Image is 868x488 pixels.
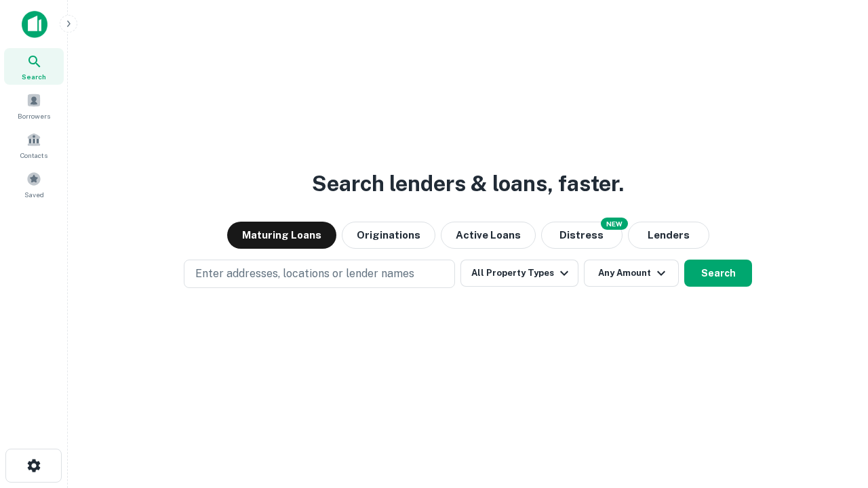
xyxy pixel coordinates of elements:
[20,150,47,161] span: Contacts
[684,260,752,287] button: Search
[18,110,50,121] span: Borrowers
[22,71,46,82] span: Search
[628,222,709,249] button: Lenders
[227,222,336,249] button: Maturing Loans
[601,218,628,230] div: NEW
[441,222,536,249] button: Active Loans
[460,260,578,287] button: All Property Types
[22,11,47,38] img: capitalize-icon.png
[4,87,64,124] a: Borrowers
[800,380,868,445] iframe: Chat Widget
[4,166,64,203] a: Saved
[312,167,624,200] h3: Search lenders & loans, faster.
[584,260,679,287] button: Any Amount
[24,189,44,200] span: Saved
[541,222,623,249] button: Search distressed loans with lien and other non-mortgage details.
[184,260,455,288] button: Enter addresses, locations or lender names
[4,127,64,163] a: Contacts
[4,48,64,85] a: Search
[195,266,414,282] p: Enter addresses, locations or lender names
[342,222,435,249] button: Originations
